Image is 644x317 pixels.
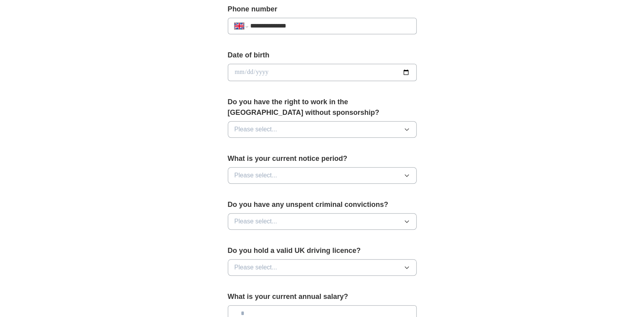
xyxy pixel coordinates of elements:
label: Phone number [228,4,417,15]
button: Please select... [228,167,417,184]
button: Please select... [228,259,417,276]
span: Please select... [234,171,277,180]
label: Do you hold a valid UK driving licence? [228,245,417,256]
label: Do you have the right to work in the [GEOGRAPHIC_DATA] without sponsorship? [228,97,417,118]
span: Please select... [234,263,277,272]
button: Please select... [228,121,417,138]
label: What is your current notice period? [228,153,417,164]
label: Date of birth [228,50,417,61]
button: Please select... [228,213,417,230]
label: Do you have any unspent criminal convictions? [228,199,417,210]
span: Please select... [234,217,277,226]
span: Please select... [234,125,277,134]
label: What is your current annual salary? [228,291,417,302]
